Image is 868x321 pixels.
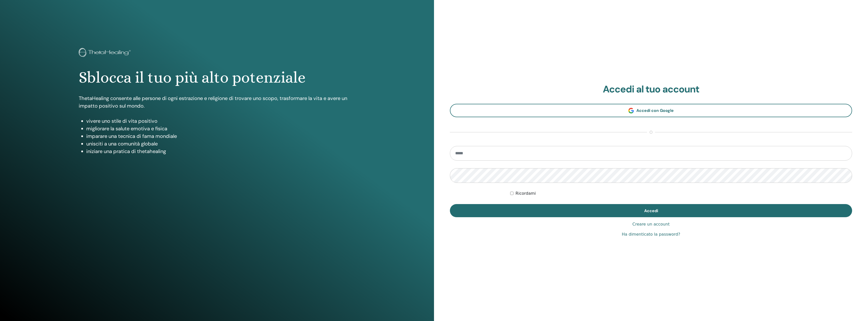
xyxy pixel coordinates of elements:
[510,190,852,196] div: Keep me authenticated indefinitely or until I manually logout
[86,125,356,132] li: migliorare la salute emotiva e fisica
[79,94,356,110] p: ThetaHealing consente alle persone di ogni estrazione e religione di trovare uno scopo, trasforma...
[647,129,655,135] span: o
[86,147,356,155] li: iniziare una pratica di thetahealing
[636,108,674,113] span: Accedi con Google
[450,84,852,95] h2: Accedi al tuo account
[86,132,356,140] li: imparare una tecnica di fama mondiale
[450,204,852,217] button: Accedi
[632,221,669,227] a: Creare un account
[79,68,356,87] h1: Sblocca il tuo più alto potenziale
[86,117,356,125] li: vivere uno stile di vita positivo
[516,190,536,196] label: Ricordami
[86,140,356,147] li: unisciti a una comunità globale
[622,231,680,237] a: Ha dimenticato la password?
[450,104,852,117] a: Accedi con Google
[644,208,658,213] span: Accedi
